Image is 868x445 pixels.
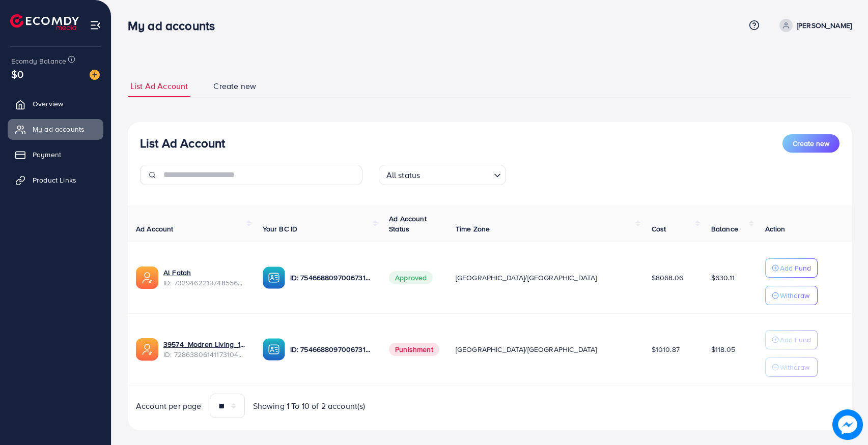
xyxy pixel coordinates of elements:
[780,289,809,302] p: Withdraw
[33,99,63,109] span: Overview
[33,124,85,134] span: My ad accounts
[711,273,735,283] span: $630.11
[90,70,100,80] img: image
[136,338,158,361] img: ic-ads-acc.e4c84228.svg
[163,268,246,288] div: <span class='underline'>Al Fatah</span></br>7329462219748556801
[136,400,202,412] span: Account per page
[290,272,373,284] p: ID: 7546688097006731282
[456,224,490,234] span: Time Zone
[711,224,738,234] span: Balance
[384,168,423,183] span: All status
[765,224,786,234] span: Action
[456,344,597,354] span: [GEOGRAPHIC_DATA]/[GEOGRAPHIC_DATA]
[652,273,683,283] span: $8068.06
[8,119,103,139] a: My ad accounts
[128,18,223,33] h3: My ad accounts
[780,334,811,346] p: Add Fund
[832,409,863,440] img: image
[456,273,597,283] span: [GEOGRAPHIC_DATA]/[GEOGRAPHIC_DATA]
[8,170,103,190] a: Product Links
[33,175,76,185] span: Product Links
[780,262,811,274] p: Add Fund
[263,338,285,361] img: ic-ba-acc.ded83a64.svg
[163,339,246,349] a: 39574_Modren Living_1696492702766
[253,400,366,412] span: Showing 1 To 10 of 2 account(s)
[782,134,839,153] button: Create new
[130,80,188,92] span: List Ad Account
[793,138,829,149] span: Create new
[765,330,818,349] button: Add Fund
[11,67,23,81] span: $0
[163,339,246,360] div: <span class='underline'>39574_Modren Living_1696492702766</span></br>7286380614117310466
[140,136,225,151] h3: List Ad Account
[11,56,66,66] span: Ecomdy Balance
[652,224,666,234] span: Cost
[797,19,852,32] p: [PERSON_NAME]
[8,94,103,114] a: Overview
[213,80,256,92] span: Create new
[780,361,809,373] p: Withdraw
[90,19,101,31] img: menu
[765,258,818,278] button: Add Fund
[652,344,680,354] span: $1010.87
[765,286,818,305] button: Withdraw
[389,214,427,234] span: Ad Account Status
[33,150,61,160] span: Payment
[423,166,489,183] input: Search for option
[163,349,246,360] span: ID: 7286380614117310466
[163,268,246,278] a: Al Fatah
[136,266,158,289] img: ic-ads-acc.e4c84228.svg
[163,278,246,288] span: ID: 7329462219748556801
[263,224,298,234] span: Your BC ID
[765,358,818,377] button: Withdraw
[775,19,852,32] a: [PERSON_NAME]
[389,343,439,356] span: Punishment
[8,144,103,165] a: Payment
[389,271,433,284] span: Approved
[290,343,373,355] p: ID: 7546688097006731282
[136,224,174,234] span: Ad Account
[263,266,285,289] img: ic-ba-acc.ded83a64.svg
[10,14,79,30] img: logo
[379,165,506,185] div: Search for option
[711,344,735,354] span: $118.05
